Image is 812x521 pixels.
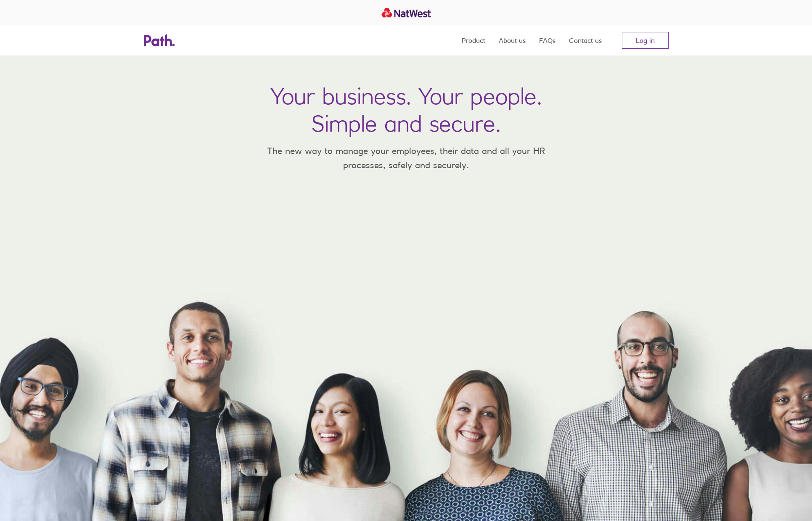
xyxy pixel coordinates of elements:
[499,25,526,56] a: About us
[255,144,558,172] p: The new way to manage your employees, their data and all your HR processes, safely and securely.
[462,25,485,56] a: Product
[569,25,602,56] a: Contact us
[622,32,669,49] a: Log in
[270,82,542,137] h1: Your business. Your people. Simple and secure.
[539,25,555,56] a: FAQs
